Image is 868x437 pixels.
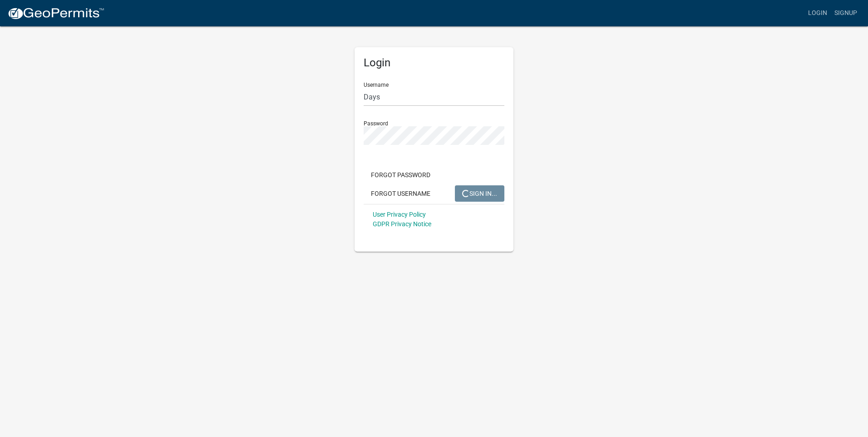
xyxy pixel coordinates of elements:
[373,211,426,218] a: User Privacy Policy
[364,167,438,183] button: Forgot Password
[364,185,438,202] button: Forgot Username
[364,56,504,70] h5: Login
[804,5,831,22] a: Login
[373,220,431,228] a: GDPR Privacy Notice
[462,189,497,197] span: SIGN IN...
[831,5,861,22] a: Signup
[455,185,504,202] button: SIGN IN...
